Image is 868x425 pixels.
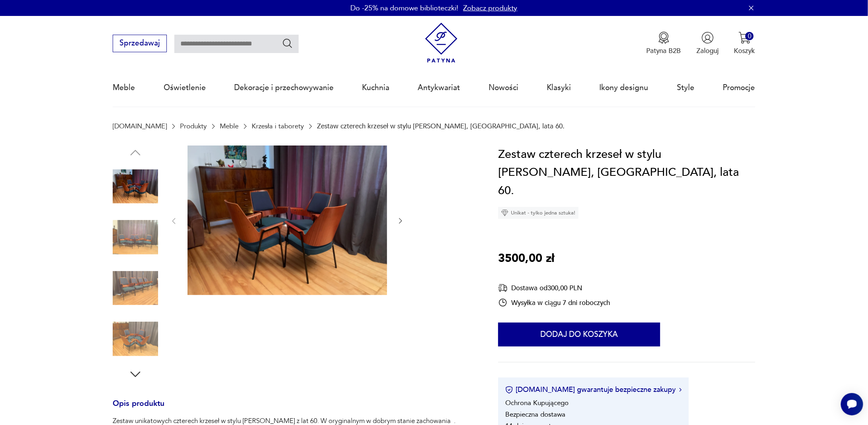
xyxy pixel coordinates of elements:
h1: Zestaw czterech krzeseł w stylu [PERSON_NAME], [GEOGRAPHIC_DATA], lata 60. [498,146,755,200]
iframe: Smartsupp widget button [841,393,863,415]
a: Promocje [723,69,755,106]
p: Zestaw czterech krzeseł w stylu [PERSON_NAME], [GEOGRAPHIC_DATA], lata 60. [317,122,565,130]
button: Szukaj [282,37,293,49]
a: Ikony designu [600,69,649,106]
img: Ikona diamentu [501,209,508,216]
p: 3500,00 zł [498,250,554,268]
a: Nowości [489,69,518,106]
a: Ikona medaluPatyna B2B [647,31,681,55]
div: 0 [745,32,754,40]
a: [DOMAIN_NAME] [113,122,167,130]
img: Zdjęcie produktu Zestaw czterech krzeseł w stylu Hanno Von Gustedta, Austria, lata 60. [113,164,158,209]
img: Ikona dostawy [498,283,508,293]
a: Meble [220,122,239,130]
button: Dodaj do koszyka [498,323,660,346]
a: Zobacz produkty [463,3,518,13]
button: [DOMAIN_NAME] gwarantuje bezpieczne zakupy [505,385,682,395]
p: Zaloguj [696,46,719,55]
div: Dostawa od 300,00 PLN [498,283,610,293]
p: Do -25% na domowe biblioteczki! [351,3,459,13]
a: Dekoracje i przechowywanie [234,69,334,106]
button: Sprzedawaj [113,35,166,52]
img: Ikona medalu [658,31,670,44]
button: 0Koszyk [734,31,755,55]
img: Ikona koszyka [739,31,751,44]
img: Ikona strzałki w prawo [679,388,682,392]
a: Klasyki [547,69,571,106]
a: Krzesła i taborety [252,122,304,130]
a: Produkty [180,122,207,130]
img: Patyna - sklep z meblami i dekoracjami vintage [421,23,461,63]
img: Zdjęcie produktu Zestaw czterech krzeseł w stylu Hanno Von Gustedta, Austria, lata 60. [188,146,387,295]
p: Patyna B2B [647,46,681,55]
p: Koszyk [734,46,755,55]
a: Oświetlenie [164,69,206,106]
li: Ochrona Kupującego [505,398,569,407]
a: Meble [113,69,135,106]
a: Antykwariat [418,69,460,106]
img: Zdjęcie produktu Zestaw czterech krzeseł w stylu Hanno Von Gustedta, Austria, lata 60. [113,214,158,260]
a: Style [677,69,694,106]
button: Zaloguj [696,31,719,55]
div: Unikat - tylko jedna sztuka! [498,207,579,219]
img: Ikona certyfikatu [505,386,513,394]
li: Bezpieczna dostawa [505,410,565,419]
h3: Opis produktu [113,401,475,417]
img: Zdjęcie produktu Zestaw czterech krzeseł w stylu Hanno Von Gustedta, Austria, lata 60. [113,316,158,362]
div: Wysyłka w ciągu 7 dni roboczych [498,298,610,307]
img: Zdjęcie produktu Zestaw czterech krzeseł w stylu Hanno Von Gustedta, Austria, lata 60. [113,266,158,311]
button: Patyna B2B [647,31,681,55]
img: Ikonka użytkownika [702,31,714,44]
a: Kuchnia [362,69,389,106]
a: Sprzedawaj [113,41,166,47]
